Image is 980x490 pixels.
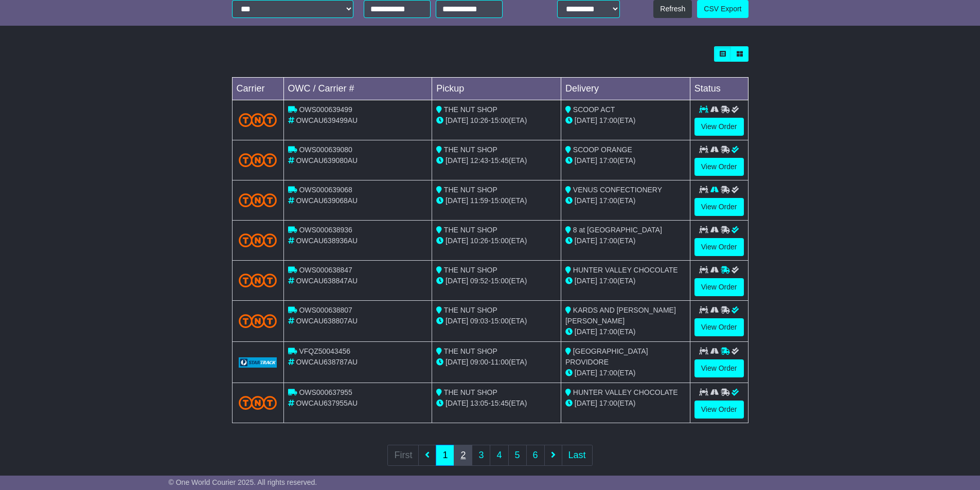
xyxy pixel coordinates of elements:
[565,306,676,325] span: KARDS AND [PERSON_NAME] [PERSON_NAME]
[299,146,352,154] span: OWS000639080
[299,388,352,396] span: OWS000637955
[565,155,686,166] div: (ETA)
[470,237,488,245] span: 10:26
[599,328,617,336] span: 17:00
[436,155,557,166] div: - (ETA)
[491,277,509,285] span: 15:00
[169,478,317,486] span: © One World Courier 2025. All rights reserved.
[446,196,468,205] span: [DATE]
[444,306,497,314] span: THE NUT SHOP
[565,326,686,337] div: (ETA)
[239,314,277,328] img: TNT_Domestic.png
[436,276,557,286] div: - (ETA)
[599,156,617,165] span: 17:00
[232,78,283,100] td: Carrier
[470,317,488,325] span: 09:03
[446,237,468,245] span: [DATE]
[296,237,358,245] span: OWCAU638936AU
[444,226,497,234] span: THE NUT SHOP
[575,237,597,245] span: [DATE]
[561,78,690,100] td: Delivery
[283,78,432,100] td: OWC / Carrier #
[565,115,686,126] div: (ETA)
[694,359,744,377] a: View Order
[470,196,488,205] span: 11:59
[299,266,352,274] span: OWS000638847
[454,445,472,466] a: 2
[444,266,497,274] span: THE NUT SHOP
[599,369,617,377] span: 17:00
[296,196,358,205] span: OWCAU639068AU
[446,116,468,124] span: [DATE]
[694,401,744,419] a: View Order
[296,277,358,285] span: OWCAU638847AU
[573,266,678,274] span: HUNTER VALLEY CHOCOLATE
[436,235,557,246] div: - (ETA)
[239,233,277,247] img: TNT_Domestic.png
[296,317,358,325] span: OWCAU638807AU
[694,318,744,336] a: View Order
[491,399,509,407] span: 15:45
[575,328,597,336] span: [DATE]
[526,445,545,466] a: 6
[436,445,454,466] a: 1
[296,116,358,124] span: OWCAU639499AU
[470,277,488,285] span: 09:52
[446,277,468,285] span: [DATE]
[299,226,352,234] span: OWS000638936
[446,358,468,366] span: [DATE]
[436,357,557,368] div: - (ETA)
[436,316,557,326] div: - (ETA)
[508,445,527,466] a: 5
[299,347,350,355] span: VFQZ50043456
[573,105,615,114] span: SCOOP ACT
[599,237,617,245] span: 17:00
[299,105,352,114] span: OWS000639499
[599,399,617,407] span: 17:00
[575,399,597,407] span: [DATE]
[239,274,277,287] img: TNT_Domestic.png
[491,317,509,325] span: 15:00
[573,226,662,234] span: 8 at [GEOGRAPHIC_DATA]
[444,186,497,194] span: THE NUT SHOP
[694,118,744,136] a: View Order
[296,358,358,366] span: OWCAU638787AU
[446,317,468,325] span: [DATE]
[565,276,686,286] div: (ETA)
[694,238,744,256] a: View Order
[599,196,617,205] span: 17:00
[239,396,277,410] img: TNT_Domestic.png
[575,156,597,165] span: [DATE]
[472,445,490,466] a: 3
[694,278,744,296] a: View Order
[444,388,497,396] span: THE NUT SHOP
[436,398,557,409] div: - (ETA)
[490,445,508,466] a: 4
[432,78,561,100] td: Pickup
[444,347,497,355] span: THE NUT SHOP
[491,156,509,165] span: 15:45
[565,347,648,366] span: [GEOGRAPHIC_DATA] PROVIDORE
[565,195,686,206] div: (ETA)
[444,146,497,154] span: THE NUT SHOP
[446,399,468,407] span: [DATE]
[299,306,352,314] span: OWS000638807
[565,398,686,409] div: (ETA)
[690,78,748,100] td: Status
[239,193,277,207] img: TNT_Domestic.png
[694,158,744,176] a: View Order
[573,146,632,154] span: SCOOP ORANGE
[470,116,488,124] span: 10:26
[299,186,352,194] span: OWS000639068
[470,156,488,165] span: 12:43
[694,198,744,216] a: View Order
[575,369,597,377] span: [DATE]
[239,357,277,368] img: GetCarrierServiceLogo
[296,399,358,407] span: OWCAU637955AU
[491,358,509,366] span: 11:00
[470,399,488,407] span: 13:05
[562,445,593,466] a: Last
[599,116,617,124] span: 17:00
[565,235,686,246] div: (ETA)
[575,277,597,285] span: [DATE]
